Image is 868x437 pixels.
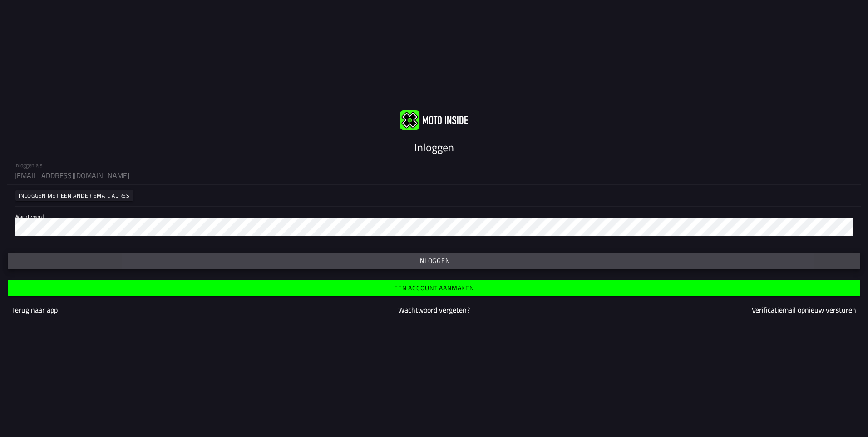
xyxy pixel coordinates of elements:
a: Terug naar app [12,304,58,315]
a: Verificatiemail opnieuw versturen [752,304,856,315]
ion-text: Inloggen [414,139,454,155]
ion-button: Een account aanmaken [8,280,860,296]
a: Wachtwoord vergeten? [398,304,470,315]
ion-text: Inloggen [418,258,450,264]
ion-button: Inloggen met een ander email adres [15,190,133,201]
